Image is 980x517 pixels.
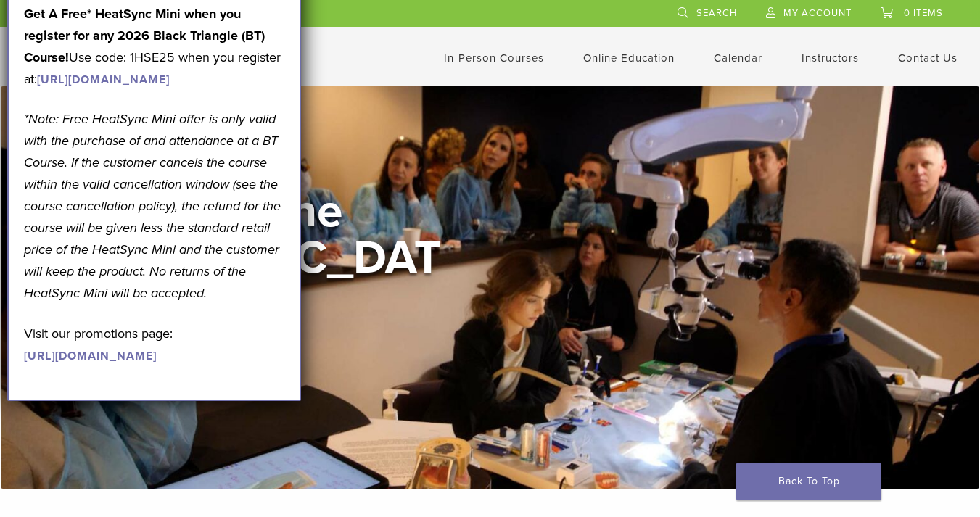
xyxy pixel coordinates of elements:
a: [URL][DOMAIN_NAME] [37,73,170,87]
span: Search [696,7,737,19]
a: In-Person Courses [444,51,544,65]
a: Online Education [583,51,675,65]
a: [URL][DOMAIN_NAME] [24,349,157,363]
strong: Get A Free* HeatSync Mini when you register for any 2026 Black Triangle (BT) Course! [24,6,265,65]
p: Use code: 1HSE25 when you register at: [24,3,284,90]
span: 0 items [904,7,943,19]
span: My Account [783,7,852,19]
em: *Note: Free HeatSync Mini offer is only valid with the purchase of and attendance at a BT Course.... [24,111,281,301]
p: Visit our promotions page: [24,323,284,366]
a: Contact Us [898,51,958,65]
a: Calendar [714,51,762,65]
a: Back To Top [736,463,881,500]
a: Instructors [802,51,859,65]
